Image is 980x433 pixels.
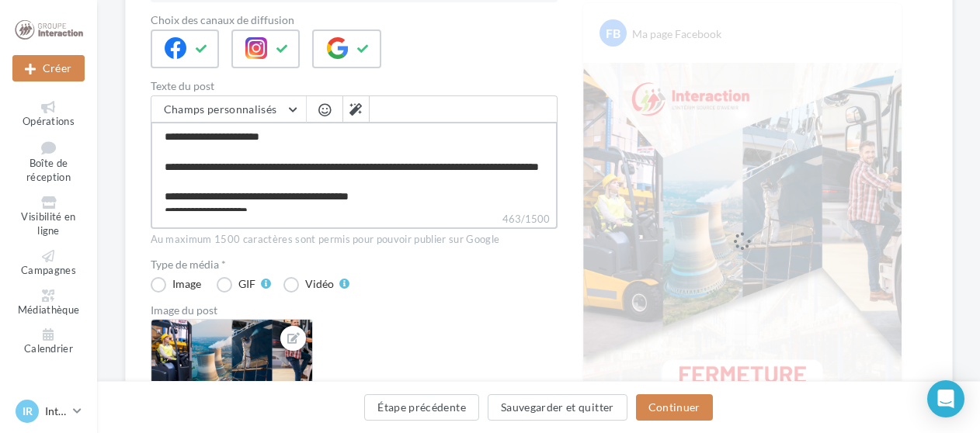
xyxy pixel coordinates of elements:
[632,26,721,42] div: Ma page Facebook
[12,397,85,426] a: IR Interaction REIMS
[18,303,80,316] span: Médiathèque
[21,264,76,276] span: Campagnes
[927,380,964,417] div: Open Intercom Messenger
[151,15,558,26] label: Choix des canaux de diffusion
[488,394,627,421] button: Sauvegarder et quitter
[364,394,479,421] button: Étape précédente
[151,259,558,270] label: Type de média *
[305,279,334,289] div: Vidéo
[238,279,255,289] div: GIF
[12,325,85,359] a: Calendrier
[45,404,67,419] p: Interaction REIMS
[12,137,85,187] a: Boîte de réception
[21,210,75,237] span: Visibilité en ligne
[23,404,33,419] span: IR
[12,193,85,241] a: Visibilité en ligne
[12,55,85,81] div: Nouvelle campagne
[599,19,627,47] div: FB
[164,102,277,116] span: Champs personnalisés
[172,279,201,289] div: Image
[12,98,85,131] a: Opérations
[151,233,558,247] div: Au maximum 1500 caractères sont permis pour pouvoir publier sur Google
[12,286,85,320] a: Médiathèque
[151,81,558,92] label: Texte du post
[23,115,75,127] span: Opérations
[24,342,73,355] span: Calendrier
[12,247,85,280] a: Campagnes
[151,211,558,229] label: 463/1500
[26,157,71,184] span: Boîte de réception
[151,96,306,123] button: Champs personnalisés
[151,305,558,316] div: Image du post
[636,394,713,421] button: Continuer
[12,55,85,81] button: Créer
